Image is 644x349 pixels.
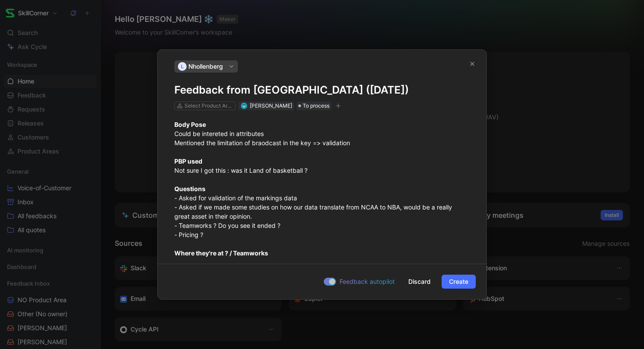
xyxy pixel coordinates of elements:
span: Could be intereted in attributes [174,130,264,137]
div: Select Product Areas [184,101,234,110]
span: - Pricing ? [174,231,203,238]
span: Where they're at ? / Teamworks [174,249,268,257]
button: Create [442,275,476,289]
span: - Asked if we made some studies on how our data translate from NCAA to NBA, would be a really gre... [174,203,454,220]
span: [PERSON_NAME] [250,102,292,109]
span: Feedback autopilot [340,276,395,287]
button: LNhollenberg [174,60,238,73]
img: avatar [241,103,246,108]
span: - Teamworks ? Do you see it ended ? [174,222,280,229]
button: Feedback autopilot [321,276,397,287]
span: Nhollenberg [188,61,223,72]
span: PBP used [174,157,202,165]
button: Discard [401,275,438,289]
div: L [178,62,187,71]
h1: Feedback from [GEOGRAPHIC_DATA] ([DATE]) [174,83,470,97]
div: To process [297,101,331,110]
span: Mentioned the limitation of braodcast in the key => validation [174,139,350,147]
span: Questions [174,185,205,192]
span: Not sure I got this : was it Land of basketball ? [174,167,308,174]
span: Create [449,276,468,287]
span: - Asked for validation of the markings data [174,194,297,202]
span: Body Pose [174,121,206,128]
span: Discard [408,276,431,287]
span: To process [303,101,329,110]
